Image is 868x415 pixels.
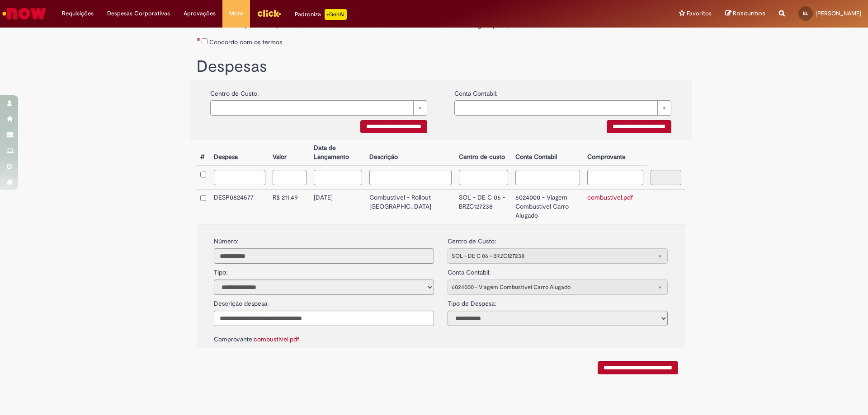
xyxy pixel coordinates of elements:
th: # [197,140,210,166]
span: Requisições [62,9,94,18]
label: Concordo com os termos [209,37,282,47]
a: 6024000 - Viagem Combustível Carro AlugadoLimpar campo conta_contabil [448,280,668,295]
label: Centro de Custo: [448,233,496,246]
span: [PERSON_NAME] [816,9,861,17]
a: Rascunhos [725,9,765,18]
span: Rascunhos [733,9,765,18]
span: BL [803,10,808,16]
span: More [229,9,243,18]
th: Data de Lançamento [310,140,366,166]
a: Limpar campo {0} [210,100,427,116]
h1: Despesas [197,58,685,76]
span: Aprovações [184,9,216,18]
span: Despesas Corporativas [107,9,170,18]
td: combustivel.pdf [584,189,647,224]
img: click_logo_yellow_360x200.png [257,6,281,20]
a: combustivel.pdf [587,193,633,201]
th: Despesa [210,140,269,166]
label: Centro de Custo: [210,84,259,98]
td: DESP0824577 [210,189,269,224]
a: combustivel.pdf [254,335,299,343]
label: Número: [214,237,238,246]
th: Conta Contabil [512,140,584,166]
p: +GenAi [325,9,347,20]
div: Padroniza [295,9,347,20]
label: Conta Contabil: [448,264,491,277]
a: Limpar campo {0} [454,100,671,116]
label: Descrição despesa: [214,299,269,308]
td: SOL - DE C 06 - BRZC127238 [455,189,512,224]
label: Conta Contabil: [454,84,497,98]
div: Comprovante: [214,331,434,344]
label: Tipo de Despesa: [448,295,496,308]
th: Descrição [366,140,456,166]
span: 6024000 - Viagem Combustível Carro Alugado [452,280,645,294]
td: 6024000 - Viagem Combustível Carro Alugado [512,189,584,224]
td: R$ 211.49 [269,189,310,224]
label: Tipo: [214,264,227,277]
span: SOL - DE C 06 - BRZC127238 [452,249,645,263]
a: SOL - DE C 06 - BRZC127238Limpar campo centro_de_custo [448,248,668,264]
span: Favoritos [687,9,712,18]
th: Comprovante [584,140,647,166]
img: ServiceNow [1,5,47,23]
th: Centro de custo [455,140,512,166]
td: [DATE] [310,189,366,224]
td: Combustivel - Rollout [GEOGRAPHIC_DATA] [366,189,456,224]
th: Valor [269,140,310,166]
